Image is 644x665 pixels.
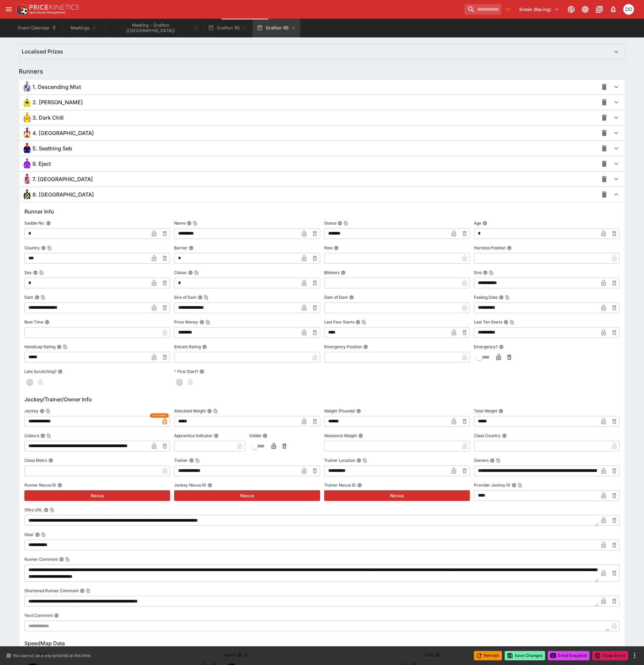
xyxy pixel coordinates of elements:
p: Emergency Position [324,344,362,350]
p: Dam [24,294,33,300]
button: Nexus [24,490,170,501]
button: Copy To Clipboard [363,458,367,463]
button: Class Country [502,433,507,438]
button: Event Calendar [14,19,61,37]
h6: Runner Info [24,208,620,216]
p: Saddle No. [24,220,45,226]
button: Meetings [62,19,105,37]
p: Emergency? [474,344,498,350]
button: TrainerCopy To Clipboard [189,458,194,463]
button: Copy To Clipboard [362,320,366,324]
img: montgomery_64x64.png [22,128,32,138]
p: Age [474,220,481,226]
button: Copy To Clipboard [50,508,54,512]
p: Provider Jockey ID [474,482,510,488]
img: PriceKinetics [29,5,79,10]
button: Saddle No. [46,221,51,226]
p: Handicap Rating [24,344,55,350]
button: Copy To Clipboard [510,320,514,324]
p: Owners [474,457,489,463]
button: Runner CommentCopy To Clipboard [59,557,64,562]
p: Name [174,220,185,226]
button: Grafton R5 [253,19,300,37]
p: Class Country [474,433,501,438]
img: sir-boo_64x64.png [22,97,32,108]
p: First Start? [174,369,198,374]
button: Allocated WeightCopy To Clipboard [207,409,212,413]
span: 8. [GEOGRAPHIC_DATA] [32,191,94,198]
button: Select Tenant [515,4,563,15]
button: Copy To Clipboard [206,320,210,324]
button: No Bookmarks [503,4,513,15]
button: Entrant Rating [202,345,207,349]
button: Daniel Olerenshaw [621,2,636,17]
span: 5. Seething Seb [32,145,72,152]
button: Age [483,221,487,226]
button: Copy To Clipboard [496,458,501,463]
button: Copy To Clipboard [489,270,494,275]
button: Grafton R5 [204,19,251,37]
button: Shortened Runner CommentCopy To Clipboard [80,588,85,593]
button: Prize MoneyCopy To Clipboard [200,320,204,324]
p: Colour [174,270,187,275]
p: Row [324,245,333,251]
p: Sire [474,270,482,275]
span: 6. Eject [32,160,51,167]
p: Runner Comment [24,556,58,562]
button: Blinkers [341,270,346,275]
button: NameCopy To Clipboard [187,221,191,226]
button: Toggle light/dark mode [579,3,591,15]
span: Overridden [152,413,167,418]
button: Refresh [474,651,502,660]
p: Sire of Dam [174,294,197,300]
button: Copy To Clipboard [204,295,209,300]
button: Harness Position [507,246,512,250]
button: Runner Nexus ID [57,483,62,488]
button: Barrier [189,246,194,250]
img: eject_64x64.png [22,158,32,169]
p: Foaling Date [474,294,498,300]
span: 4. [GEOGRAPHIC_DATA] [32,130,94,137]
p: Jockey [24,408,38,414]
button: Apprentice Indicator [214,433,219,438]
img: seething-seb_64x64.png [22,143,32,154]
button: open drawer [3,3,15,15]
p: Runner Nexus ID [24,482,56,488]
button: Emergency Position [363,345,368,349]
button: Provider Jockey IDCopy To Clipboard [512,483,516,488]
p: Visible [249,433,261,438]
button: Emergency? [499,345,504,349]
h6: Localised Prizes [22,48,63,55]
button: Save Changes [505,651,545,660]
button: Copy To Clipboard [39,270,44,275]
button: Weight (Pounds) [356,409,361,413]
button: Class Metro [48,458,53,463]
button: Close Event [592,651,628,660]
p: Harness Position [474,245,506,251]
img: PriceKinetics Logo [15,3,28,16]
p: Best Time [24,319,43,325]
p: Total Weight [474,408,497,414]
button: CountryCopy To Clipboard [41,246,46,250]
input: search [465,4,501,15]
button: ColourCopy To Clipboard [188,270,193,275]
span: 3. Dark Chill [32,114,63,121]
button: Copy To Clipboard [194,270,199,275]
button: Copy To Clipboard [65,557,70,562]
p: Barrier [174,245,187,251]
img: dark-chill_64x64.png [22,112,32,123]
button: Copy To Clipboard [63,345,68,349]
h5: Runners [19,68,43,75]
button: SireCopy To Clipboard [483,270,488,275]
button: Copy To Clipboard [46,409,50,413]
button: GearCopy To Clipboard [35,532,40,537]
button: StatusCopy To Clipboard [338,221,342,226]
button: Jockey Nexus ID [208,483,212,488]
button: Copy To Clipboard [518,483,522,488]
button: Meeting - Grafton (AUS) [106,19,203,37]
button: Last Four StartsCopy To Clipboard [356,320,360,324]
button: Copy To Clipboard [344,221,348,226]
p: Trainer Nexus ID [324,482,356,488]
button: Row [334,246,339,250]
button: Copy To Clipboard [46,433,51,438]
